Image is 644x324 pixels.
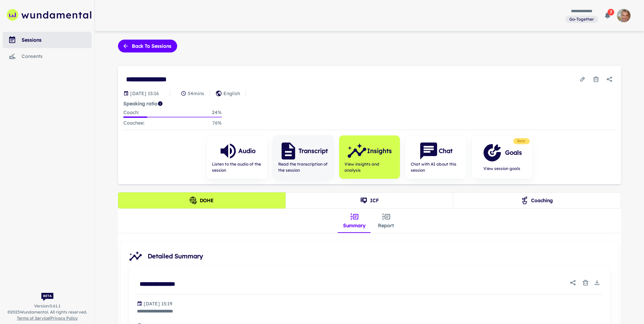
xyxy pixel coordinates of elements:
[299,146,328,156] h6: Transcript
[590,73,602,85] button: Delete session
[3,32,92,48] a: sessions
[592,278,602,288] button: Download
[505,148,522,157] h6: Goals
[405,135,466,179] button: ChatChat with AI about this session
[34,303,61,309] span: Version: 0.61.1
[223,90,240,97] p: English
[339,135,400,179] button: InsightsView insights and analysis
[515,138,528,144] span: Beta
[439,146,453,156] h6: Chat
[472,135,532,179] button: GoalsView session goals
[580,278,591,288] button: Delete
[576,73,589,85] button: Edit session
[123,119,144,127] p: Coachee :
[338,209,401,233] div: insights tabs
[567,277,579,289] button: Share report
[118,40,177,52] button: Back to sessions
[188,90,204,97] p: 54 mins
[371,209,401,233] button: Report
[148,252,613,261] span: Detailed Summary
[338,209,371,233] button: Summary
[22,52,92,60] div: consents
[238,146,256,156] h6: Audio
[207,135,267,179] button: AudioListen to the audio of the session
[123,101,158,107] strong: Speaking ratio
[411,161,461,173] span: Chat with AI about this session
[118,192,621,209] div: theme selection
[17,315,78,321] span: |
[344,161,395,173] span: View insights and analysis
[22,36,92,44] div: sessions
[273,135,334,179] button: TranscriptRead the transcription of the session
[565,15,598,23] span: You are a member of this workspace. Contact your workspace owner for assistance.
[212,161,262,173] span: Listen to the audio of the session
[212,109,222,116] p: 24 %
[601,9,614,22] button: 7
[278,161,328,173] span: Read the transcription of the session
[617,9,630,22] img: photoURL
[158,101,163,106] svg: Coach/coachee ideal ratio of speaking is roughly 20:80. Mentor/mentee ideal ratio of speaking is ...
[118,192,286,209] button: DOHE
[212,119,222,127] p: 76 %
[607,9,614,16] span: 7
[3,48,92,64] a: consents
[17,316,49,321] a: Terms of Service
[567,16,597,22] span: Go-Together
[7,309,87,315] span: © 2025 Wundamental. All rights reserved.
[123,109,139,116] p: Coach :
[367,146,392,156] h6: Insights
[482,166,522,172] span: View session goals
[50,316,78,321] a: Privacy Policy
[144,300,172,307] p: Generated at
[453,192,621,209] button: Coaching
[603,73,616,85] button: Share session
[130,90,159,97] p: Session date
[285,192,453,209] button: ICF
